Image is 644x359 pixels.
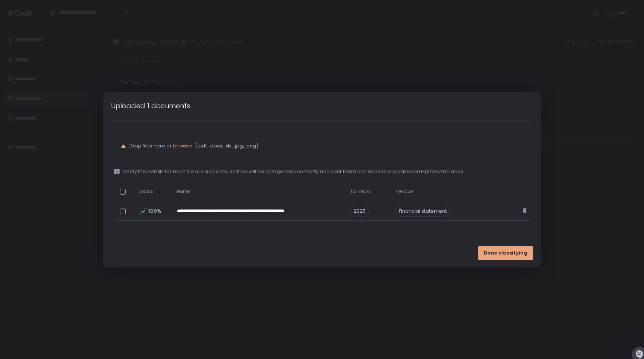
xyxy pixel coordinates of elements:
span: Done classifying [484,250,527,256]
span: 2025 [350,206,369,216]
p: Drop files here or [129,143,524,149]
span: Tax Years [350,189,371,194]
h1: Uploaded 1 documents [111,101,190,111]
span: (.pdf, .docx, .xls, .jpg, .png) [194,143,258,149]
span: Verify the details for each file are accurate, so they will be categorized correctly and your tea... [123,168,464,175]
span: Password [461,189,482,194]
button: Done classifying [478,246,533,260]
span: Status [139,189,153,194]
button: browse [173,143,192,149]
span: Name [177,189,190,194]
span: 100% [148,208,160,215]
span: File type [395,189,413,194]
div: Financial statement [395,206,450,216]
